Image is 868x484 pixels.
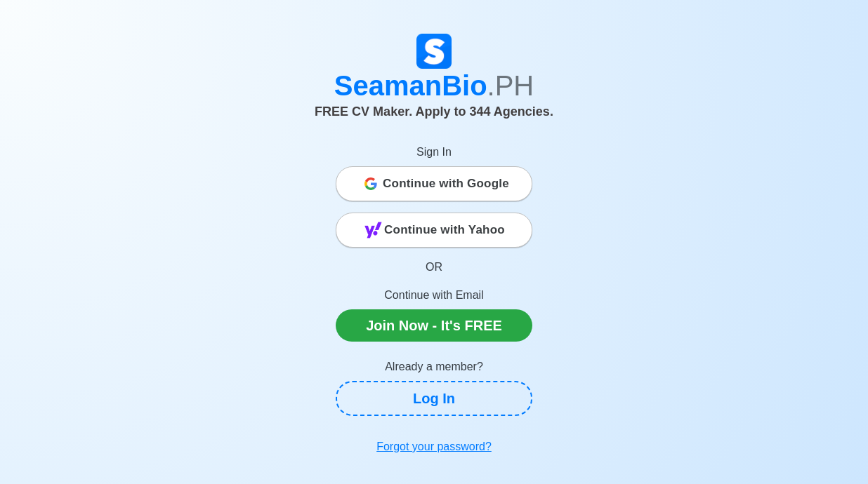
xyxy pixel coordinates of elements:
[383,170,509,198] span: Continue with Google
[384,216,505,244] span: Continue with Yahoo
[487,70,534,101] span: .PH
[336,309,532,342] a: Join Now - It's FREE
[336,213,532,248] button: Continue with Yahoo
[336,381,532,416] a: Log In
[416,34,452,69] img: Logo
[315,105,553,119] span: FREE CV Maker. Apply to 344 Agencies.
[336,144,532,161] p: Sign In
[336,259,532,276] p: OR
[336,287,532,304] p: Continue with Email
[336,433,532,461] a: Forgot your password?
[44,69,824,102] h1: SeamanBio
[336,358,532,375] p: Already a member?
[336,166,532,201] button: Continue with Google
[376,441,492,452] u: Forgot your password?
